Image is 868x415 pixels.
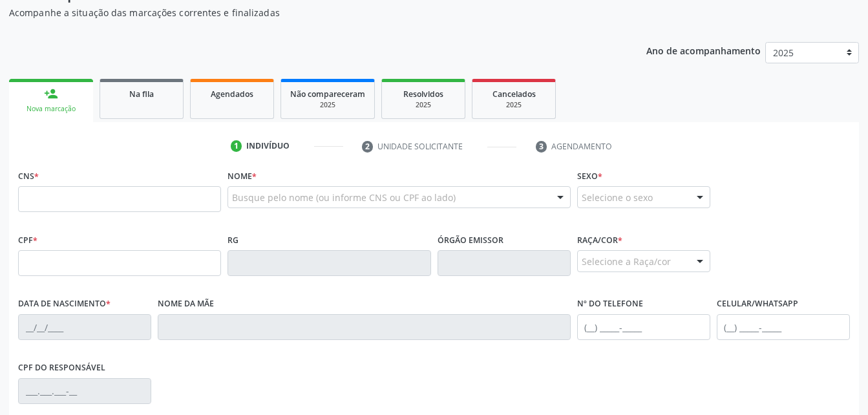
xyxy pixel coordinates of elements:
span: Resolvidos [403,89,443,100]
label: Nº do Telefone [577,294,643,314]
span: Selecione a Raça/cor [582,255,671,268]
label: Sexo [577,166,602,186]
label: Raça/cor [577,230,622,250]
div: Nova marcação [18,104,84,114]
label: Órgão emissor [438,230,503,250]
label: Nome da mãe [158,294,214,314]
p: Ano de acompanhamento [646,42,761,58]
div: 2025 [482,100,546,110]
div: 2025 [290,100,365,110]
div: 1 [231,140,242,152]
span: Agendados [211,89,253,100]
input: (__) _____-_____ [717,314,850,340]
div: 2025 [391,100,456,110]
span: Cancelados [492,89,536,100]
label: Celular/WhatsApp [717,294,798,314]
p: Acompanhe a situação das marcações correntes e finalizadas [9,6,604,19]
input: (__) _____-_____ [577,314,710,340]
span: Na fila [129,89,154,100]
div: person_add [44,87,58,101]
div: Indivíduo [246,140,290,152]
span: Não compareceram [290,89,365,100]
label: Nome [228,166,257,186]
label: RG [228,230,238,250]
input: ___.___.___-__ [18,378,151,404]
span: Selecione o sexo [582,191,653,204]
label: CNS [18,166,39,186]
label: CPF do responsável [18,358,105,378]
label: Data de nascimento [18,294,111,314]
span: Busque pelo nome (ou informe CNS ou CPF ao lado) [232,191,456,204]
label: CPF [18,230,37,250]
input: __/__/____ [18,314,151,340]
